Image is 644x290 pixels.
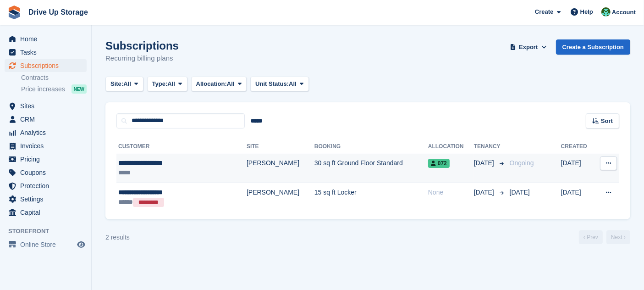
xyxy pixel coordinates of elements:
[5,59,87,72] a: menu
[510,159,534,167] span: Ongoing
[227,79,235,89] span: All
[72,84,87,94] div: NEW
[314,183,428,212] td: 15 sq ft Locker
[255,79,289,89] span: Unit Status:
[577,230,632,244] nav: Page
[20,206,75,219] span: Capital
[535,7,553,17] span: Create
[247,154,314,183] td: [PERSON_NAME]
[474,188,496,197] span: [DATE]
[20,166,75,179] span: Coupons
[7,6,21,19] img: stora-icon-8386f47178a22dfd0bd8f6a31ec36ba5ce8667c1dd55bd0f319d3a0aa187defe.svg
[510,189,530,196] span: [DATE]
[579,230,603,244] a: Previous
[247,139,314,154] th: Site
[116,139,247,154] th: Customer
[601,117,613,126] span: Sort
[8,227,91,236] span: Storefront
[20,113,75,126] span: CRM
[428,188,474,197] div: None
[191,77,247,92] button: Allocation: All
[5,139,87,152] a: menu
[105,77,143,92] button: Site: All
[5,100,87,112] a: menu
[20,238,75,251] span: Online Store
[152,79,168,89] span: Type:
[76,239,87,250] a: Preview store
[474,158,496,168] span: [DATE]
[474,139,506,154] th: Tenancy
[167,79,175,89] span: All
[20,59,75,72] span: Subscriptions
[601,7,611,17] img: Camille
[21,85,65,94] span: Price increases
[105,39,179,52] h1: Subscriptions
[110,79,123,89] span: Site:
[20,179,75,192] span: Protection
[5,113,87,126] a: menu
[508,39,549,55] button: Export
[20,100,75,112] span: Sites
[20,193,75,206] span: Settings
[428,159,450,168] span: 072
[561,154,594,183] td: [DATE]
[428,139,474,154] th: Allocation
[5,179,87,192] a: menu
[5,126,87,139] a: menu
[314,154,428,183] td: 30 sq ft Ground Floor Standard
[21,73,87,82] a: Contracts
[612,8,636,17] span: Account
[25,5,92,20] a: Drive Up Storage
[289,79,297,89] span: All
[519,43,538,52] span: Export
[20,33,75,45] span: Home
[250,77,308,92] button: Unit Status: All
[5,206,87,219] a: menu
[21,84,87,94] a: Price increases NEW
[5,166,87,179] a: menu
[561,139,594,154] th: Created
[247,183,314,212] td: [PERSON_NAME]
[147,77,187,92] button: Type: All
[5,153,87,166] a: menu
[5,46,87,59] a: menu
[314,139,428,154] th: Booking
[5,238,87,251] a: menu
[580,7,593,17] span: Help
[606,230,630,244] a: Next
[123,79,131,89] span: All
[20,153,75,166] span: Pricing
[556,39,630,55] a: Create a Subscription
[5,33,87,45] a: menu
[20,126,75,139] span: Analytics
[105,53,179,64] p: Recurring billing plans
[5,193,87,206] a: menu
[196,79,227,89] span: Allocation:
[20,46,75,59] span: Tasks
[105,233,130,242] div: 2 results
[20,139,75,152] span: Invoices
[561,183,594,212] td: [DATE]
